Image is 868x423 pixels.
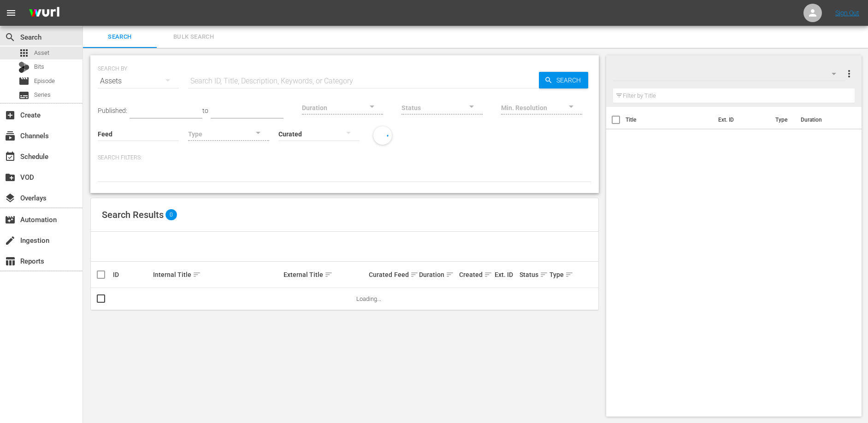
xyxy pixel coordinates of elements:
span: Ingestion [5,235,16,246]
span: Loading... [356,295,381,302]
div: Type [549,269,567,280]
span: VOD [5,172,16,183]
p: Search Filters: [98,154,591,162]
div: Status [520,269,547,280]
th: Duration [795,107,850,133]
img: ans4CAIJ8jUAAAAAAAAAAAAAAAAAAAAAAAAgQb4GAAAAAAAAAAAAAAAAAAAAAAAAJMjXAAAAAAAAAAAAAAAAAAAAAAAAgAT5G... [22,2,66,24]
span: sort [484,270,492,279]
span: more_vert [844,68,855,79]
div: Created [459,269,491,280]
span: Reports [5,256,16,267]
div: Bits [18,62,30,73]
span: Bits [34,62,44,71]
span: Series [18,90,30,101]
span: Overlays [5,193,16,204]
th: Ext. ID [713,107,770,133]
span: sort [540,270,548,279]
span: Search [553,72,588,88]
div: Feed [394,269,416,280]
div: ID [113,271,150,278]
div: Curated [369,271,391,278]
span: sort [410,270,419,279]
span: sort [446,270,454,279]
span: 0 [165,209,177,220]
div: Duration [419,269,456,280]
span: Published: [98,107,127,114]
span: Search [89,32,151,42]
div: Internal Title [153,269,281,280]
button: Search [539,72,588,88]
div: External Title [283,269,366,280]
button: more_vert [844,63,855,85]
div: Ext. ID [495,271,517,278]
span: Search Results [102,209,164,220]
span: menu [6,7,17,18]
span: sort [193,270,201,279]
span: Automation [5,214,16,225]
span: sort [565,270,573,279]
span: Asset [18,47,30,59]
a: Sign Out [835,9,859,17]
span: sort [325,270,333,279]
span: Asset [34,48,49,58]
span: Search [5,32,16,43]
span: Schedule [5,151,16,162]
span: Episode [18,76,30,87]
span: Series [34,90,51,100]
th: Title [626,107,713,133]
span: Bulk Search [162,32,225,42]
th: Type [770,107,795,133]
span: Episode [34,76,55,86]
span: Channels [5,130,16,141]
span: to [202,107,208,114]
span: Create [5,110,16,121]
div: Assets [98,68,179,94]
